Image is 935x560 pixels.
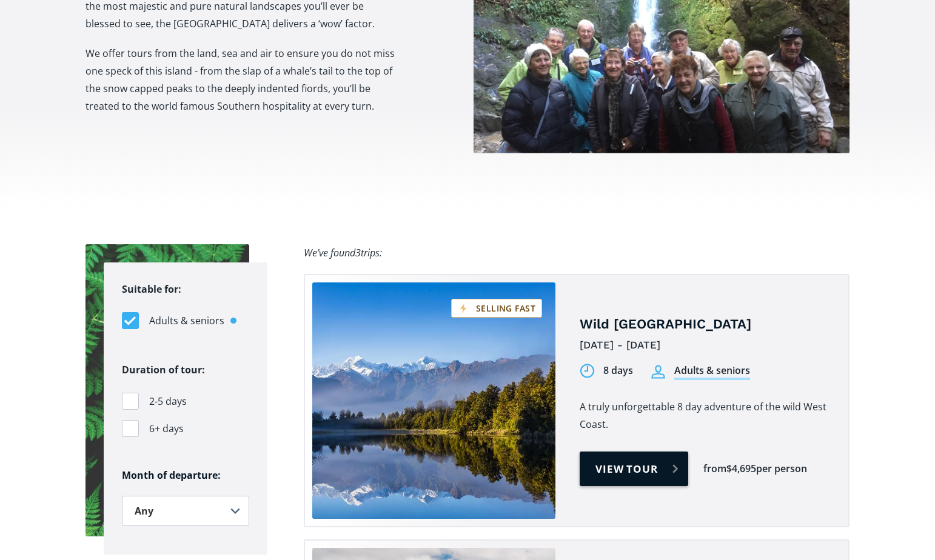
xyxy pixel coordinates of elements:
div: per person [756,462,807,476]
form: Filters [104,262,267,555]
div: [DATE] - [DATE] [580,336,830,355]
h4: Wild [GEOGRAPHIC_DATA] [580,316,830,333]
span: 6+ days [149,421,184,437]
div: from [703,462,726,476]
div: 8 [603,364,609,378]
p: We offer tours from the land, sea and air to ensure you do not miss one speck of this island - fr... [85,45,397,115]
div: days [611,364,633,378]
legend: Suitable for: [122,281,181,298]
legend: Duration of tour: [122,361,205,379]
span: 3 [355,246,361,259]
h6: Month of departure: [122,469,249,482]
span: 2-5 days [149,393,187,410]
div: Adults & seniors [674,364,750,380]
a: View tour [580,452,688,486]
div: $4,695 [726,462,756,476]
p: A truly unforgettable 8 day adventure of the wild West Coast. [580,398,830,433]
span: Adults & seniors [149,313,224,329]
div: We’ve found trips: [304,244,382,262]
